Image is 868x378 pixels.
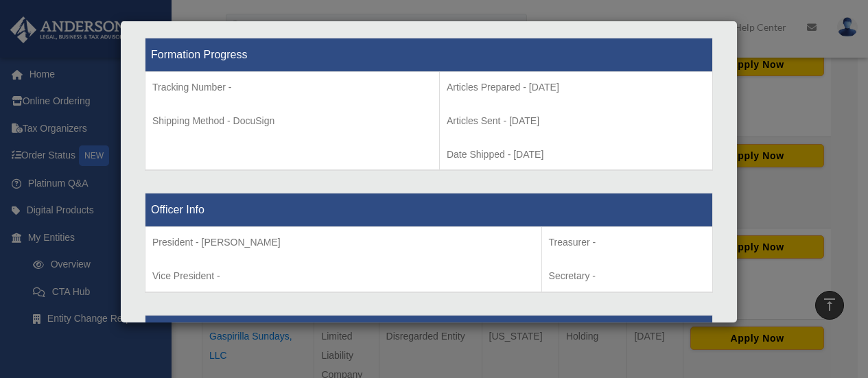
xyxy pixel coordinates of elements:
[447,79,705,96] p: Articles Prepared - [DATE]
[152,234,535,251] p: President - [PERSON_NAME]
[145,193,713,227] th: Officer Info
[145,38,713,71] th: Formation Progress
[447,146,705,163] p: Date Shipped - [DATE]
[145,315,713,349] th: Director Info
[549,234,705,251] p: Treasurer -
[152,113,432,130] p: Shipping Method - DocuSign
[152,268,535,285] p: Vice President -
[549,268,705,285] p: Secretary -
[152,79,432,96] p: Tracking Number -
[447,113,705,130] p: Articles Sent - [DATE]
